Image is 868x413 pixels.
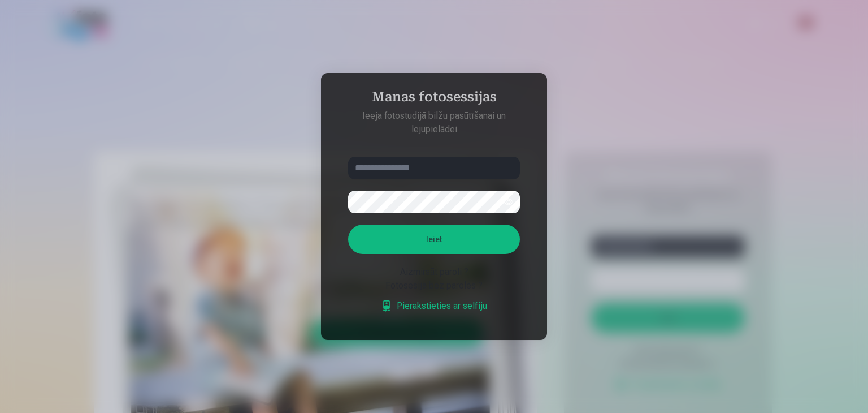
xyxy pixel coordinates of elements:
[348,279,520,292] div: Fotosesija bez paroles ?
[381,299,487,313] a: Pierakstieties ar selfiju
[337,89,531,109] h4: Manas fotosessijas
[348,265,520,279] div: Aizmirsāt paroli ?
[337,109,531,136] p: Ieeja fotostudijā bilžu pasūtīšanai un lejupielādei
[348,225,520,254] button: Ieiet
